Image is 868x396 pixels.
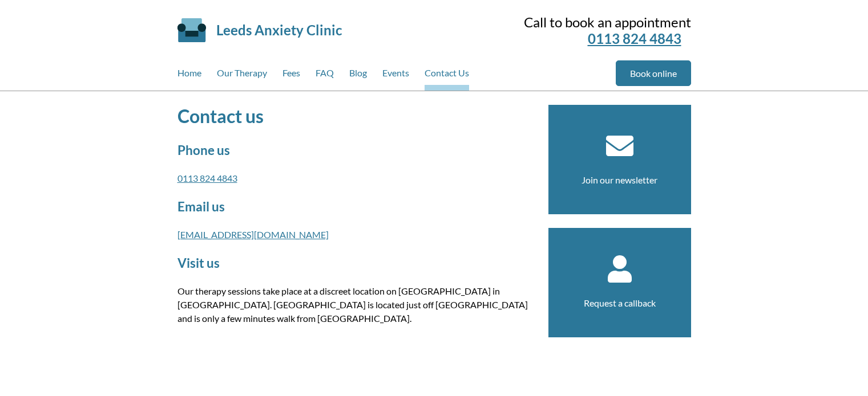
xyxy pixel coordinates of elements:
h2: Phone us [177,142,535,158]
a: 0113 824 4843 [177,173,247,183]
a: Leeds Anxiety Clinic [216,22,342,38]
a: Join our newsletter [582,174,657,185]
h2: Email us [177,199,535,214]
a: Contact Us [425,60,469,91]
a: 0113 824 4843 [588,30,691,47]
a: Our Therapy [217,60,267,91]
a: Request a callback [584,297,656,308]
a: Blog [349,60,367,91]
a: FAQ [316,60,334,91]
a: Events [382,60,409,91]
h1: Contact us [177,105,535,127]
a: Book online [616,60,691,86]
h2: Visit us [177,255,535,271]
a: [EMAIL_ADDRESS][DOMAIN_NAME] [177,229,329,240]
p: Our therapy sessions take place at a discreet location on [GEOGRAPHIC_DATA] in [GEOGRAPHIC_DATA].... [177,284,535,325]
a: Fees [282,60,300,91]
a: Home [177,60,201,91]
